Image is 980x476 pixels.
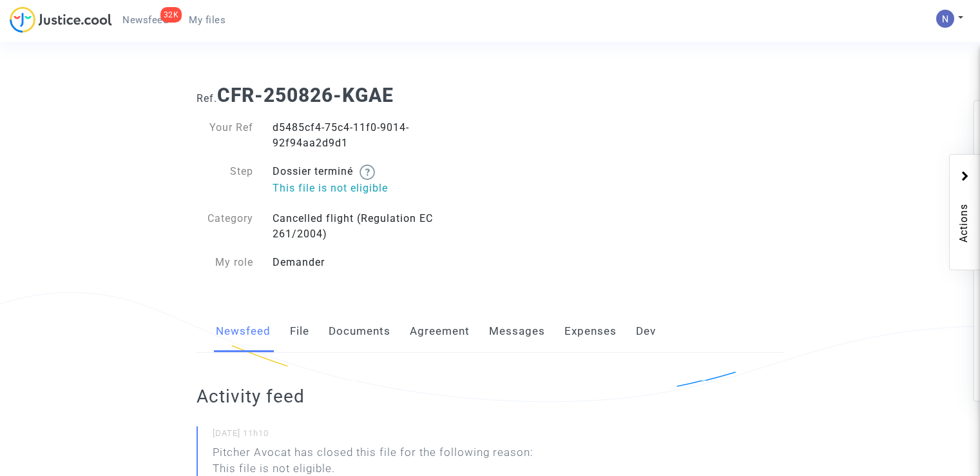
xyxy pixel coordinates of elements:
p: This file is not eligible [273,180,481,196]
div: Demander [263,255,490,270]
div: 32K [160,7,182,23]
span: My files [189,14,226,26]
span: Ref. [197,92,217,104]
div: Your Ref [187,120,263,151]
div: Cancelled flight (Regulation EC 261/2004) [263,211,490,242]
div: Category [187,211,263,242]
h2: Activity feed [197,385,549,408]
a: 32KNewsfeed [112,10,178,30]
span: Newsfeed [122,14,168,26]
span: Actions [956,168,972,263]
div: d5485cf4-75c4-11f0-9014-92f94aa2d9d1 [263,120,490,151]
a: Dev [636,310,656,353]
small: [DATE] 11h10 [213,428,549,444]
img: jc-logo.svg [10,6,112,33]
a: Documents [329,310,390,353]
a: My files [178,10,236,30]
img: ACg8ocLbdXnmRFmzhNqwOPt_sjleXT1r-v--4sGn8-BO7_nRuDcVYw=s96-c [936,10,954,28]
a: Newsfeed [216,310,271,353]
a: Messages [489,310,545,353]
a: File [290,310,309,353]
div: Dossier terminé [263,164,490,198]
b: CFR-250826-KGAE [217,84,394,106]
a: Expenses [564,310,617,353]
img: help.svg [360,164,375,180]
a: Agreement [410,310,470,353]
div: Step [187,164,263,198]
div: My role [187,255,263,270]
